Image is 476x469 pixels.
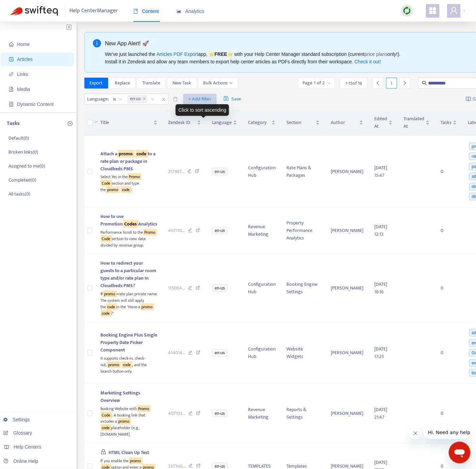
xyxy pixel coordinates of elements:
[345,80,362,87] span: 1 - 15 of 16
[101,150,156,173] span: Attach a to a rate plan or package in Cloudbeds PMS
[9,42,14,47] span: home
[101,259,157,290] span: How to redirect your guests to a particular room type and/or rate plan in Cloudbeds PMS?
[374,345,387,360] span: [DATE] 17:23
[85,94,110,104] span: Language :
[281,110,325,136] th: Section
[130,95,141,103] span: en-us
[101,290,158,316] div: # =rate plan private name The system will still apply the in the "Have a ?"
[115,79,130,87] span: Replace
[137,405,151,412] sqkw: Promo
[325,323,369,384] td: [PERSON_NAME]
[281,136,325,207] td: Rate Plans & Packages
[9,190,30,198] p: All tasks ( 0 )
[435,110,462,136] th: Tasks
[168,119,196,126] span: Zendesk ID
[157,51,198,57] a: Articles PDF Export
[224,96,229,101] span: save
[403,6,411,15] img: sync.dc5367851b00ba804db3.png
[101,213,158,228] span: How to use Promotion Analytics
[168,349,186,357] span: 414014 ...
[398,110,435,136] th: Translated At
[441,119,452,126] span: Tasks
[9,162,45,170] p: Assigned to me ( 0 )
[163,110,207,136] th: Zendesk ID
[374,164,387,179] span: [DATE] 15:47
[435,323,462,384] td: 0
[212,168,228,175] span: en-us
[374,223,387,238] span: [DATE] 12:13
[101,412,112,419] sqkw: Code
[4,5,49,10] span: Hi. Need any help?
[243,323,281,384] td: Configuration Hub
[177,9,204,14] span: Analytics
[133,9,159,14] span: Content
[137,78,166,89] button: Translate
[214,51,227,57] b: FREE
[101,235,112,242] sqkw: Code
[17,72,28,77] span: Links
[142,79,160,87] span: Translate
[325,384,369,443] td: [PERSON_NAME]
[212,284,228,292] span: en-us
[113,94,122,104] span: is
[243,384,281,443] td: Revenue Marketing
[374,280,387,296] span: [DATE] 18:16
[331,119,358,126] span: Author
[281,207,325,254] td: Property Performance Analytics
[218,94,247,105] button: saveSave
[369,110,398,136] th: Edited At
[9,57,14,62] span: account-book
[101,173,158,193] div: Select Yes in the section and type the .
[212,410,228,417] span: en-us
[95,110,163,136] th: Title
[84,78,108,89] button: Export
[17,57,33,62] span: Articles
[450,6,458,15] span: user
[168,227,185,234] span: 407110 ...
[9,176,36,184] p: Completed ( 0 )
[203,79,233,87] span: Bulk Actions
[404,115,424,130] span: Translated At
[229,81,233,85] span: down
[106,186,120,193] sqkw: promo
[159,95,168,104] span: close
[374,406,387,421] span: [DATE] 21:47
[101,331,158,354] span: Booking Engine Plus Single Property Date Picker Component
[101,449,106,455] span: lock
[9,87,14,92] span: file-image
[143,229,157,236] sqkw: Promo
[281,323,325,384] td: Website Widgets
[90,79,103,87] span: Export
[14,444,42,450] span: Help Centers
[17,42,30,47] span: Home
[212,119,232,126] span: Language
[68,121,72,126] span: plus-circle
[9,148,38,156] p: Broken links ( 0 )
[106,303,117,310] sqkw: code
[101,119,152,126] span: Title
[435,254,462,322] td: 0
[183,94,217,105] button: + Add filter
[325,110,369,136] th: Author
[281,384,325,443] td: Reports & Settings
[117,418,131,425] sqkw: promo
[135,150,148,158] sqkw: code
[168,284,185,292] span: 115004 ...
[212,227,228,234] span: en-us
[121,186,131,193] sqkw: code
[403,81,407,85] span: right
[422,81,427,85] span: search
[17,101,53,107] span: Dynamic Content
[243,207,281,254] td: Revenue Marketing
[365,51,388,57] a: price plans
[109,78,135,89] button: Replace
[101,310,111,317] sqkw: code
[435,136,462,207] td: 0
[374,115,387,130] span: Edited At
[128,95,147,103] span: en-us
[128,173,142,180] sqkw: Promo
[101,389,141,404] span: Marketing Settings Overview
[9,135,29,142] p: Default ( 0 )
[168,168,185,175] span: 217997 ...
[143,97,146,101] span: close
